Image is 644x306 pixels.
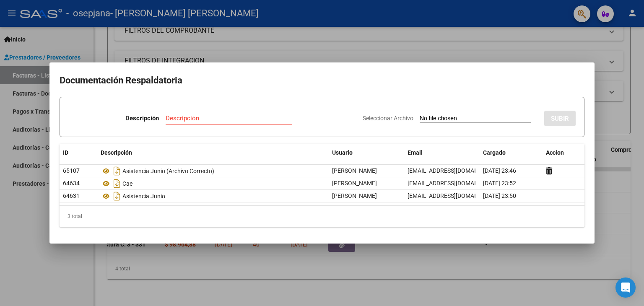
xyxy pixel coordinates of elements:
[332,149,353,156] span: Usuario
[483,149,506,156] span: Cargado
[480,144,543,162] datatable-header-cell: Cargado
[408,192,501,199] span: [EMAIL_ADDRESS][DOMAIN_NAME]
[125,114,159,123] p: Descripción
[63,149,68,156] span: ID
[483,167,516,174] span: [DATE] 23:46
[408,180,501,187] span: [EMAIL_ADDRESS][DOMAIN_NAME]
[112,189,122,203] i: Descargar documento
[101,164,325,178] div: Asistencia Junio (Archivo Correcto)
[408,167,501,174] span: [EMAIL_ADDRESS][DOMAIN_NAME]
[101,177,325,190] div: Cae
[332,167,377,174] span: [PERSON_NAME]
[483,180,516,187] span: [DATE] 23:52
[97,144,329,162] datatable-header-cell: Descripción
[546,149,564,156] span: Accion
[363,115,413,122] span: Seleccionar Archivo
[551,115,569,122] span: SUBIR
[101,149,132,156] span: Descripción
[615,277,636,298] div: Open Intercom Messenger
[544,111,576,126] button: SUBIR
[112,177,122,190] i: Descargar documento
[60,206,584,227] div: 3 total
[63,167,80,174] span: 65107
[112,164,122,178] i: Descargar documento
[332,192,377,199] span: [PERSON_NAME]
[101,189,325,203] div: Asistencia Junio
[483,192,516,199] span: [DATE] 23:50
[63,180,80,187] span: 64634
[404,144,480,162] datatable-header-cell: Email
[63,192,80,199] span: 64631
[60,73,584,88] h2: Documentación Respaldatoria
[60,144,97,162] datatable-header-cell: ID
[543,144,584,162] datatable-header-cell: Accion
[408,149,423,156] span: Email
[329,144,404,162] datatable-header-cell: Usuario
[332,180,377,187] span: [PERSON_NAME]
